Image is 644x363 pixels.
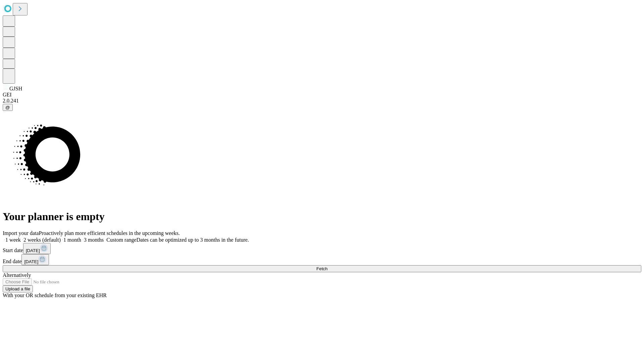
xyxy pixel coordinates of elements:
h1: Your planner is empty [3,210,641,223]
button: Fetch [3,265,641,272]
span: Fetch [316,266,327,271]
div: Start date [3,243,641,254]
span: Custom range [106,237,136,243]
div: GEI [3,92,641,98]
span: GJSH [9,86,22,91]
span: Alternatively [3,272,31,278]
span: With your OR schedule from your existing EHR [3,292,107,298]
span: [DATE] [26,248,40,253]
div: 2.0.241 [3,98,641,104]
div: End date [3,254,641,265]
button: [DATE] [23,243,51,254]
span: Import your data [3,230,39,236]
span: 2 weeks (default) [23,237,61,243]
span: 1 month [63,237,81,243]
span: Proactively plan more efficient schedules in the upcoming weeks. [39,230,180,236]
span: @ [5,105,10,110]
span: 1 week [5,237,21,243]
span: 3 months [84,237,104,243]
button: @ [3,104,13,111]
span: Dates can be optimized up to 3 months in the future. [137,237,249,243]
button: [DATE] [21,254,49,265]
span: [DATE] [24,259,38,264]
button: Upload a file [3,285,33,292]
